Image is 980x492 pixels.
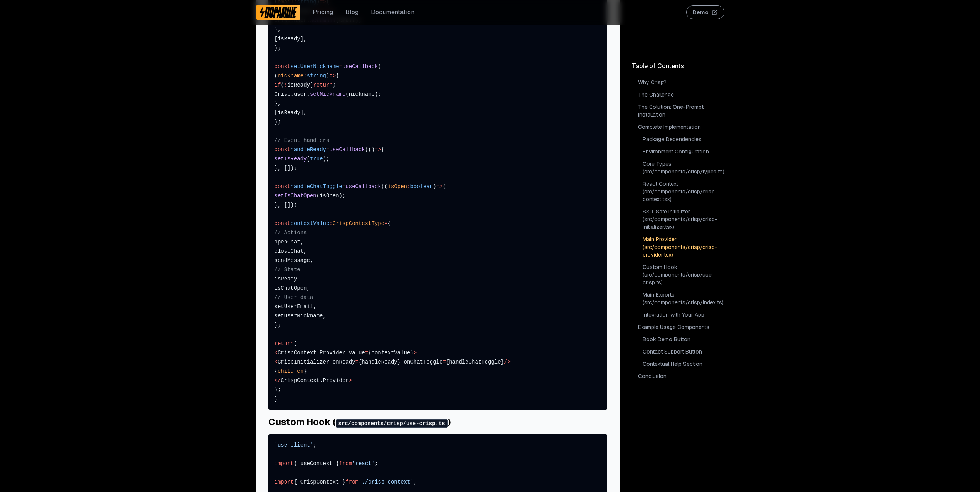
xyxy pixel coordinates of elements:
[294,479,345,485] span: { CrispContext }
[326,147,329,153] span: =
[442,183,446,190] span: {
[268,416,451,428] a: Custom Hook (src/components/crisp/use-crisp.ts)
[637,322,724,332] a: Example Usage Components
[323,156,330,162] span: );
[275,396,278,402] span: }
[275,442,313,448] span: 'use client'
[329,220,332,227] span: :
[345,183,381,190] span: useCallback
[275,36,307,42] span: [isReady],
[433,183,436,190] span: )
[275,202,297,208] span: }, []);
[358,359,442,365] span: {handleReady} onChatToggle
[442,359,446,365] span: =
[407,183,410,190] span: :
[358,479,414,485] span: './crisp-context'
[381,183,388,190] span: ((
[381,147,384,153] span: {
[303,368,307,374] span: }
[388,183,407,190] span: isOpen
[275,359,278,365] span: <
[291,63,339,70] span: setUserNickname
[278,359,355,365] span: CrispInitializer onReady
[345,8,358,17] a: Blog
[275,91,310,97] span: Crisp.user.
[339,460,352,467] span: from
[313,82,332,88] span: return
[446,359,504,365] span: {handleChatToggle}
[333,82,336,88] span: ;
[349,377,352,384] span: >
[414,350,417,356] span: >
[281,82,284,88] span: (
[275,230,307,236] span: // Actions
[275,368,278,374] span: {
[275,377,281,384] span: </
[313,442,316,448] span: ;
[275,110,307,116] span: [isReady],
[436,183,443,190] span: =>
[284,82,287,88] span: !
[336,73,339,79] span: {
[637,371,724,382] a: Conclusion
[294,460,339,467] span: { useContext }
[641,359,724,369] a: Contextual Help Section
[275,248,307,254] span: closeChat,
[686,5,724,19] button: Demo
[641,206,724,232] a: SSR-Safe Initializer (src/components/crisp/crisp-initializer.tsx)
[365,350,368,356] span: =
[275,267,300,273] span: // State
[375,147,381,153] span: =>
[294,340,297,347] span: (
[641,134,724,145] a: Package Dependencies
[275,285,310,291] span: isChatOpen,
[275,73,278,79] span: (
[410,183,433,190] span: boolean
[641,334,724,345] a: Book Demo Button
[275,147,291,153] span: const
[275,313,326,319] span: setUserNickname,
[275,276,300,282] span: isReady,
[339,63,342,70] span: =
[342,183,345,190] span: =
[313,8,333,17] a: Pricing
[378,63,381,70] span: (
[371,8,414,17] a: Documentation
[641,146,724,157] a: Environment Configuration
[388,220,391,227] span: {
[384,220,387,227] span: =
[641,262,724,288] a: Custom Hook (src/components/crisp/use-crisp.ts)
[310,156,323,162] span: true
[637,102,724,120] a: The Solution: One-Prompt Installation
[291,220,330,227] span: contextValue
[275,460,294,467] span: import
[368,350,414,356] span: {contextValue}
[275,63,291,70] span: const
[333,220,384,227] span: CrispContextType
[275,82,281,88] span: if
[504,359,511,365] span: />
[275,193,317,199] span: setIsChatOpen
[275,183,291,190] span: const
[355,359,358,365] span: =
[275,220,291,227] span: const
[329,73,336,79] span: =>
[310,91,345,97] span: setNickname
[287,82,313,88] span: isReady)
[641,289,724,308] a: Main Exports (src/components/crisp/index.ts)
[275,239,304,245] span: openChat,
[278,350,365,356] span: CrispContext.Provider value
[259,6,298,18] img: Dopamine
[275,350,278,356] span: <
[291,183,342,190] span: handleChatToggle
[345,91,381,97] span: (nickname);
[637,77,724,88] a: Why Crisp?
[278,368,303,374] span: children
[275,45,281,51] span: );
[641,158,724,177] a: Core Types (src/components/crisp/types.ts)
[278,73,303,79] span: nickname
[307,73,326,79] span: string
[275,137,330,143] span: // Event handlers
[342,63,378,70] span: useCallback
